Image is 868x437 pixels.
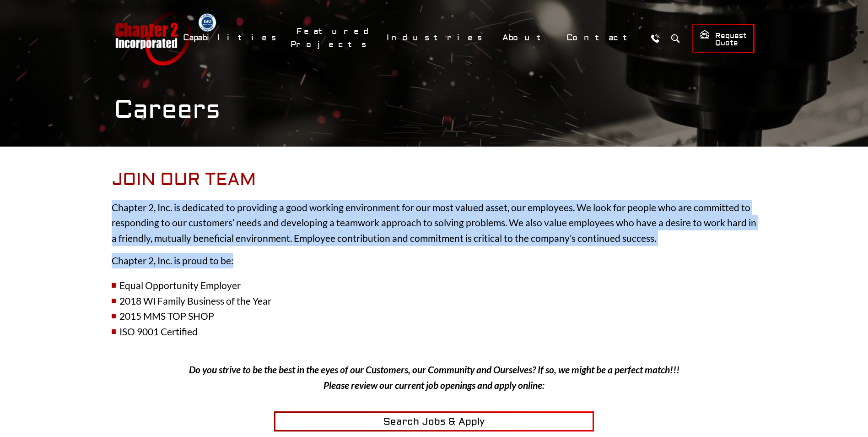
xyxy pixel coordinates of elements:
span: Search Jobs & Apply [383,415,485,428]
li: ISO 9001 Certified [112,324,757,339]
a: Chapter 2 Incorporated [114,11,192,66]
li: Equal Opportunity Employer [112,278,757,293]
li: 2015 MMS TOP SHOP [112,308,757,324]
a: Request Quote [692,24,755,53]
a: Call Us [647,30,664,47]
em: Do you strive to be the best in the eyes of our Customers, our Community and Ourselves? If so, we... [189,364,679,391]
button: Search [667,30,684,47]
a: Capabilities [177,28,286,48]
a: Search Jobs & Apply [274,411,594,432]
p: Chapter 2, Inc. is dedicated to providing a good working environment for our most valued asset, o... [112,200,757,246]
a: Contact [561,28,642,48]
p: Chapter 2, Inc. is proud to be: [112,253,757,268]
a: About [496,28,556,48]
li: 2018 WI Family Business of the Year [112,293,757,309]
h1: Careers [114,94,755,125]
span: Request Quote [700,29,747,48]
h2: Join our Team [112,169,757,191]
a: Featured Projects [291,22,376,55]
a: Industries [381,28,492,48]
